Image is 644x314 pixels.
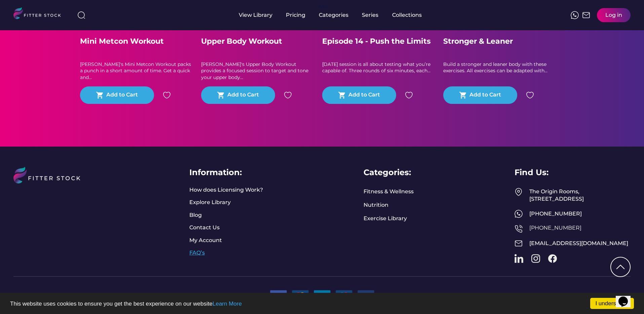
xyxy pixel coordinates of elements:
[529,225,581,231] a: [PHONE_NUMBER]
[189,199,231,206] a: Explore Library
[515,188,523,196] img: Frame%2049.svg
[96,91,104,99] button: shopping_cart
[189,237,222,244] a: My Account
[459,91,467,99] button: shopping_cart
[593,291,631,299] a: Privacy Policy
[163,91,171,99] img: heart.svg
[534,291,586,299] a: Terms & Conditions
[80,61,191,81] div: [PERSON_NAME]'s Mini Metcon Workout packs a punch in a short amount of time. Get a quick and...
[227,91,259,99] div: Add to Cart
[284,91,292,99] img: heart.svg
[392,11,422,19] div: Collections
[364,167,411,178] div: Categories:
[286,11,305,19] div: Pricing
[611,258,630,276] img: Group%201000002322%20%281%29.svg
[10,301,634,307] p: This website uses cookies to ensure you get the best experience on our website
[529,210,631,218] div: [PHONE_NUMBER]
[515,167,548,178] div: Find Us:
[515,239,523,247] img: Frame%2051.svg
[364,215,407,222] a: Exercise Library
[13,291,265,299] a: FITTER STOCK © 2023
[270,290,287,301] img: 1.png
[405,91,413,99] img: heart.svg
[364,201,388,209] a: Nutrition
[443,36,554,47] div: Stronger & Leaner
[77,11,85,19] img: search-normal%203.svg
[201,36,312,47] div: Upper Body Workout
[616,287,637,307] iframe: chat widget
[314,290,331,301] img: 22.png
[213,301,242,307] a: Learn More
[201,61,312,81] div: [PERSON_NAME]'s Upper Body Workout provides a focused session to target and tone your upper body...
[336,290,352,301] img: 3.png
[189,211,206,219] a: Blog
[582,11,590,19] img: Frame%2051.svg
[515,210,523,218] img: meteor-icons_whatsapp%20%281%29.svg
[319,3,328,10] div: fvck
[322,61,433,74] div: [DATE] session is all about testing what you’re capable of. Three rounds of six minutes, each...
[526,91,534,99] img: heart.svg
[80,36,191,47] div: Mini Metcon Workout
[239,11,272,19] div: View Library
[357,290,374,301] img: 9.png
[13,167,88,200] img: LOGO%20%281%29.svg
[571,11,579,19] img: meteor-icons_whatsapp%20%281%29.svg
[590,298,634,309] a: I understand!
[106,91,138,99] div: Add to Cart
[13,7,67,21] img: LOGO.svg
[292,290,309,301] img: 2.png
[322,36,433,47] div: Episode 14 - Push the Limits
[529,188,631,203] div: The Origin Rooms, [STREET_ADDRESS]
[529,240,628,246] a: [EMAIL_ADDRESS][DOMAIN_NAME]
[362,11,379,19] div: Series
[319,11,348,19] div: Categories
[217,91,225,99] button: shopping_cart
[338,91,346,99] button: shopping_cart
[515,225,523,233] img: Frame%2050.svg
[364,188,414,195] a: Fitness & Wellness
[189,167,242,178] div: Information:
[189,249,206,257] a: FAQ’s
[189,224,220,231] a: Contact Us
[189,186,263,194] a: How does Licensing Work?
[605,11,622,19] div: Log in
[469,91,501,99] div: Add to Cart
[443,61,554,74] div: Build a stronger and leaner body with these exercises. All exercises can be adapted with...
[348,91,380,99] div: Add to Cart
